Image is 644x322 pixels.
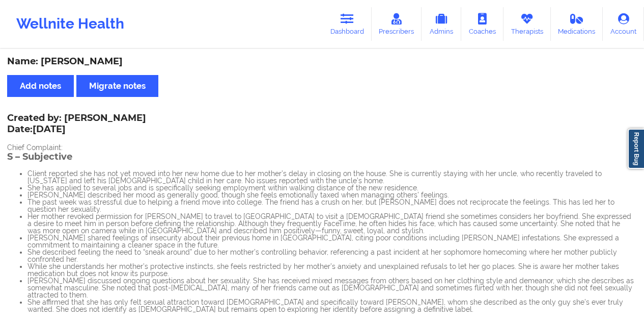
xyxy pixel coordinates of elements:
[372,7,422,41] a: Prescribers
[27,234,635,249] li: [PERSON_NAME] shared feelings of insecurity about their previous home in [GEOGRAPHIC_DATA], citin...
[27,213,635,234] li: Her mother revoked permission for [PERSON_NAME] to travel to [GEOGRAPHIC_DATA] to visit a [DEMOGR...
[27,199,635,213] li: The past week was stressful due to helping a friend move into college. The friend has a crush on ...
[27,191,635,199] li: [PERSON_NAME] described her mood as generally good, though she feels emotionally taxed when manag...
[422,7,461,41] a: Admins
[7,113,146,136] div: Created by: [PERSON_NAME]
[27,249,635,263] li: She described feeling the need to “sneak around” due to her mother’s controlling behavior, refere...
[7,75,74,97] button: Add notes
[27,299,637,313] li: She affirmed that she has only felt sexual attraction toward [DEMOGRAPHIC_DATA] and specifically ...
[7,143,63,152] span: Chief Complaint:
[628,129,644,169] a: Report Bug
[461,7,503,41] a: Coaches
[503,7,551,41] a: Therapists
[7,56,637,67] div: Name: [PERSON_NAME]
[551,7,603,41] a: Medications
[7,151,72,162] strong: S – Subjective
[27,277,635,299] li: [PERSON_NAME] discussed ongoing questions about her sexuality. She has received mixed messages fr...
[323,7,372,41] a: Dashboard
[76,75,158,97] button: Migrate notes
[7,123,146,136] p: Date: [DATE]
[603,7,644,41] a: Account
[27,170,635,184] li: Client reported she has not yet moved into her new home due to her mother’s delay in closing on t...
[27,263,635,277] li: While she understands her mother’s protective instincts, she feels restricted by her mother’s anx...
[27,184,635,191] li: She has applied to several jobs and is specifically seeking employment within walking distance of...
